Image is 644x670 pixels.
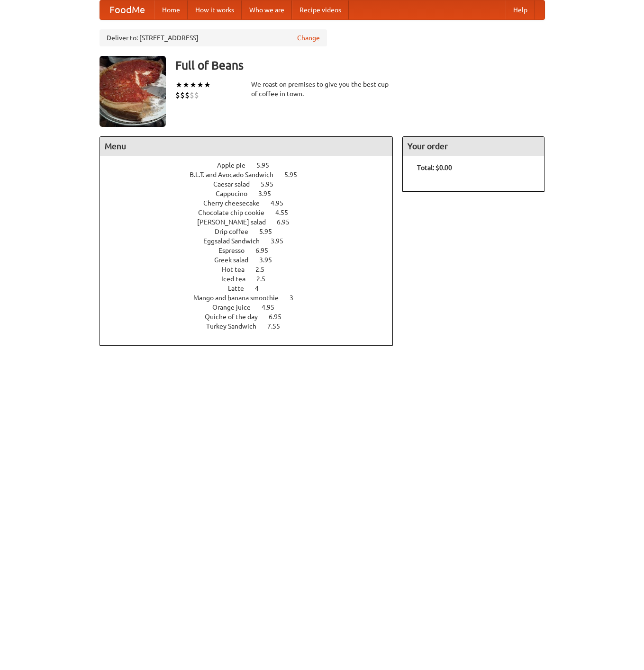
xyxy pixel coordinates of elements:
b: Total: $0.00 [417,164,452,171]
li: ★ [190,80,197,90]
span: 5.95 [256,161,279,169]
span: 3 [290,294,303,302]
li: $ [194,90,199,100]
span: 3.95 [271,237,293,245]
span: 4.95 [262,304,284,311]
h4: Menu [100,137,393,156]
a: [PERSON_NAME] salad 6.95 [197,218,307,226]
span: Cherry cheesecake [203,199,269,207]
span: 4 [255,285,268,292]
span: Iced tea [221,275,255,283]
a: Help [506,0,535,19]
span: 3.95 [259,256,281,264]
div: We roast on premises to give you the best cup of coffee in town. [251,80,393,98]
a: Who we are [242,0,292,19]
h4: Your order [403,137,544,156]
span: Drip coffee [215,228,258,235]
span: Orange juice [212,304,260,311]
a: Chocolate chip cookie 4.55 [198,209,306,216]
span: 5.95 [261,180,283,188]
span: 6.95 [255,247,278,254]
span: 2.5 [256,275,275,283]
span: Chocolate chip cookie [198,209,274,216]
a: Hot tea 2.5 [222,266,282,273]
a: How it works [188,0,242,19]
span: Cappucino [216,190,257,197]
span: 6.95 [269,313,291,321]
span: 4.95 [271,199,293,207]
a: Cherry cheesecake 4.95 [203,199,301,207]
span: 3.95 [258,190,281,197]
span: Apple pie [217,161,255,169]
li: ★ [197,80,204,90]
span: 5.95 [284,171,307,179]
span: 5.95 [259,228,281,235]
li: ★ [182,80,190,90]
span: Turkey Sandwich [206,322,266,330]
li: $ [180,90,185,100]
h3: Full of Beans [175,56,545,75]
span: 2.5 [255,266,274,273]
li: $ [185,90,190,100]
a: Drip coffee 5.95 [215,228,290,235]
a: Recipe videos [292,0,349,19]
a: Eggsalad Sandwich 3.95 [203,237,301,245]
li: $ [175,90,180,100]
a: Turkey Sandwich 7.55 [206,322,298,330]
a: Mango and banana smoothie 3 [193,294,311,302]
span: 7.55 [267,322,290,330]
a: Quiche of the day 6.95 [205,313,299,321]
span: Hot tea [222,266,254,273]
li: $ [190,90,194,100]
span: Espresso [218,247,254,254]
span: B.L.T. and Avocado Sandwich [190,171,283,179]
span: Latte [228,285,254,292]
a: Iced tea 2.5 [221,275,283,283]
a: Change [297,33,320,43]
a: Espresso 6.95 [218,247,286,254]
a: Greek salad 3.95 [214,256,290,264]
a: B.L.T. and Avocado Sandwich 5.95 [190,171,315,179]
span: Caesar salad [213,180,259,188]
a: Caesar salad 5.95 [213,180,291,188]
span: Greek salad [214,256,258,264]
span: 6.95 [277,218,299,226]
div: Deliver to: [STREET_ADDRESS] [100,29,327,46]
span: Eggsalad Sandwich [203,237,269,245]
span: 4.55 [275,209,298,216]
span: [PERSON_NAME] salad [197,218,275,226]
a: Home [154,0,188,19]
a: Latte 4 [228,285,276,292]
a: Cappucino 3.95 [216,190,289,197]
span: Mango and banana smoothie [193,294,288,302]
li: ★ [175,80,182,90]
a: Apple pie 5.95 [217,161,287,169]
img: angular.jpg [100,56,166,127]
a: Orange juice 4.95 [212,304,292,311]
span: Quiche of the day [205,313,267,321]
a: FoodMe [100,0,154,19]
li: ★ [204,80,211,90]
